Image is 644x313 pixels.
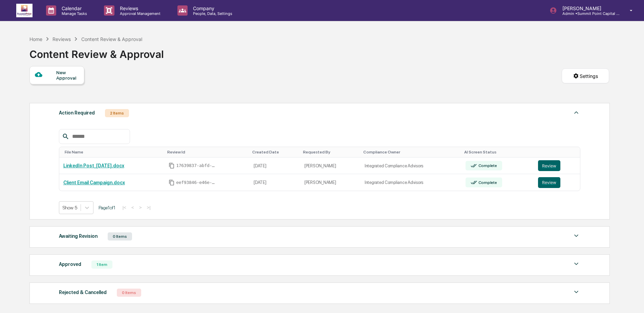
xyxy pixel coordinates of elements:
[56,70,79,81] div: New Approval
[137,205,144,210] button: >
[145,205,152,210] button: >|
[176,180,217,185] span: eef93846-e46e-49d1-b47f-6dacf91d6f97
[59,288,107,297] div: Rejected & Cancelled
[56,11,90,16] p: Manage Tasks
[169,180,175,186] span: Copy Id
[121,205,128,210] button: |<
[114,11,164,16] p: Approval Management
[250,158,300,174] td: [DATE]
[129,205,136,210] button: <
[557,11,620,16] p: Admin • Summit Point Capital Management
[538,177,576,188] a: Review
[114,5,164,11] p: Reviews
[361,174,461,191] td: Integrated Compliance Advisors
[572,288,580,296] img: caret
[300,174,361,191] td: [PERSON_NAME]
[91,260,112,269] div: 1 Item
[63,163,124,168] a: LinkedIn Post_[DATE].docx
[59,260,81,269] div: Approved
[29,43,164,60] div: Content Review & Approval
[572,260,580,268] img: caret
[572,232,580,240] img: caret
[477,180,497,185] div: Complete
[622,291,641,309] iframe: Open customer support
[252,150,298,154] div: Toggle SortBy
[56,5,90,11] p: Calendar
[99,205,115,210] span: Page 1 of 1
[539,150,577,154] div: Toggle SortBy
[303,150,358,154] div: Toggle SortBy
[363,150,459,154] div: Toggle SortBy
[538,177,560,188] button: Review
[562,68,609,83] button: Settings
[300,158,361,174] td: [PERSON_NAME]
[16,4,33,17] img: logo
[52,36,71,42] div: Reviews
[361,158,461,174] td: Integrated Compliance Advisors
[169,163,175,169] span: Copy Id
[538,160,560,171] button: Review
[108,232,132,241] div: 0 Items
[188,5,236,11] p: Company
[65,150,162,154] div: Toggle SortBy
[167,150,247,154] div: Toggle SortBy
[81,36,142,42] div: Content Review & Approval
[59,232,98,241] div: Awaiting Revision
[117,289,141,297] div: 0 Items
[29,36,42,42] div: Home
[538,160,576,171] a: Review
[59,108,95,117] div: Action Required
[477,163,497,168] div: Complete
[188,11,236,16] p: People, Data, Settings
[464,150,531,154] div: Toggle SortBy
[105,109,129,117] div: 2 Items
[176,163,217,168] span: 17639837-abfd-4d6b-8546-9fd3a0dee6a4
[63,180,125,185] a: Client Email Campaign.docx
[250,174,300,191] td: [DATE]
[557,5,620,11] p: [PERSON_NAME]
[572,108,580,117] img: caret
